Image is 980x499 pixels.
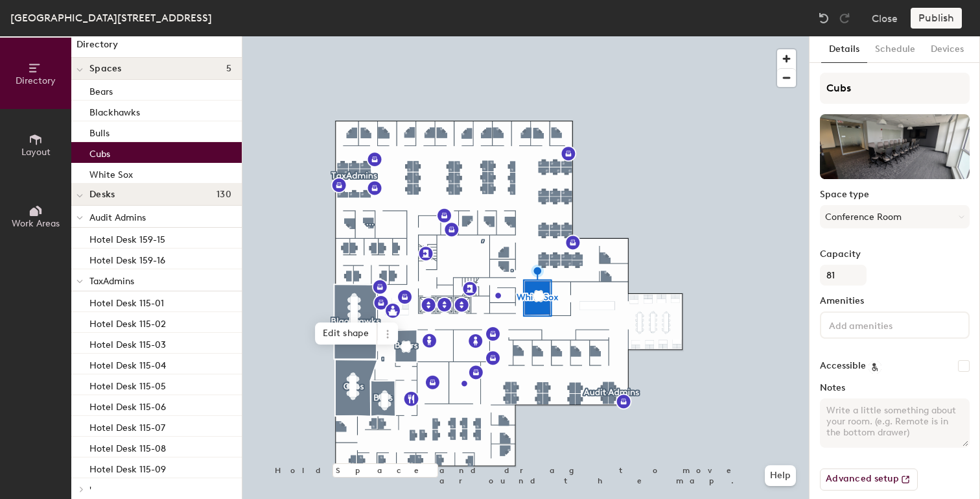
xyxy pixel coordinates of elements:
span: Directory [16,75,56,86]
button: Details [821,36,867,63]
span: Audit Admins [89,212,146,223]
span: TaxAdmins [89,276,134,287]
span: ' [89,485,91,496]
p: Hotel Desk 159-16 [89,251,165,266]
p: Cubs [89,145,110,160]
p: Bulls [89,124,110,139]
p: Hotel Desk 115-07 [89,419,165,433]
p: Hotel Desk 115-03 [89,335,166,350]
img: Redo [838,12,851,25]
button: Help [765,465,796,486]
button: Conference Room [820,205,970,228]
label: Notes [820,383,970,393]
button: Advanced setup [820,469,918,491]
button: Schedule [867,36,923,63]
span: Work Areas [12,218,60,229]
img: The space named Cubs [820,114,970,179]
label: Accessible [820,361,866,371]
h1: Directory [71,38,242,58]
button: Devices [923,36,972,63]
span: 130 [216,189,231,200]
p: Hotel Desk 159-15 [89,230,165,245]
span: 5 [226,64,231,74]
span: Desks [89,189,115,200]
p: Bears [89,82,113,97]
p: Hotel Desk 115-09 [89,460,166,475]
p: Hotel Desk 115-02 [89,315,166,330]
label: Capacity [820,249,970,260]
label: Amenities [820,296,970,306]
span: Layout [21,147,51,158]
button: Close [872,8,898,29]
span: Edit shape [315,323,377,345]
p: Blackhawks [89,103,140,118]
input: Add amenities [826,317,943,332]
img: Undo [817,12,830,25]
div: [GEOGRAPHIC_DATA][STREET_ADDRESS] [10,10,212,26]
p: Hotel Desk 115-08 [89,439,166,454]
label: Space type [820,189,970,200]
span: Spaces [89,64,122,74]
p: Hotel Desk 115-05 [89,377,166,392]
p: Hotel Desk 115-06 [89,398,166,413]
p: Hotel Desk 115-01 [89,294,164,309]
p: White Sox [89,165,133,180]
p: Hotel Desk 115-04 [89,356,166,371]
